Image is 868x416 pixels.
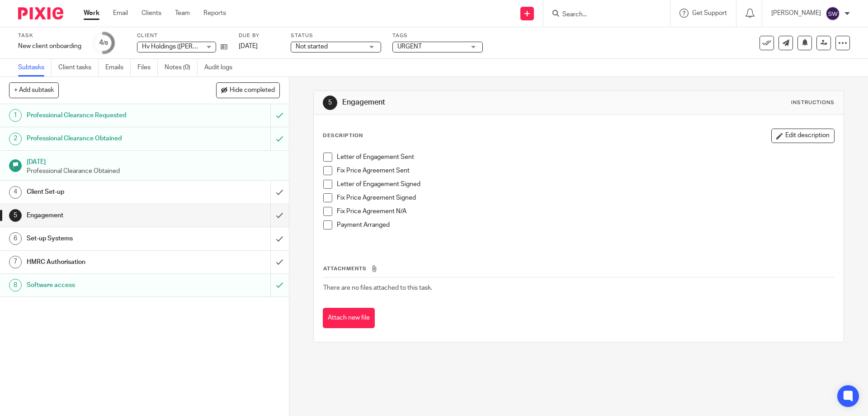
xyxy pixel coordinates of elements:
div: 4 [99,38,108,48]
a: Notes (0) [165,59,198,77]
img: Pixie [18,7,63,19]
p: Professional Clearance Obtained [27,167,280,176]
a: Audit logs [204,59,239,77]
label: Status [291,32,381,39]
div: 1 [9,109,22,122]
label: Task [18,32,81,39]
div: 8 [9,279,22,292]
a: Client tasks [58,59,99,77]
h1: Engagement [342,98,598,107]
a: Clients [142,9,161,18]
input: Search [561,11,643,19]
a: Subtasks [18,59,52,77]
small: /8 [103,41,108,46]
p: Fix Price Agreement Signed [337,193,834,202]
h1: Set-up Systems [27,232,183,245]
button: + Add subtask [9,82,59,98]
a: Files [137,59,158,77]
h1: Software access [27,278,183,292]
span: Not started [296,43,328,50]
a: Reports [203,9,226,18]
h1: Professional Clearance Requested [27,109,183,122]
div: New client onboarding [18,42,81,51]
p: Fix Price Agreement N/A [337,207,834,216]
span: There are no files attached to this task. [323,285,432,291]
div: 5 [9,209,22,222]
button: Edit description [771,129,835,143]
h1: Client Set-up [27,185,183,199]
span: Attachments [323,266,367,271]
a: Email [113,9,128,18]
span: Hide completed [230,87,275,94]
div: 7 [9,256,22,268]
h1: Professional Clearance Obtained [27,132,183,145]
span: URGENT [397,43,422,50]
button: Attach new file [323,308,375,328]
div: 2 [9,133,22,145]
img: svg%3E [826,6,840,21]
h1: [DATE] [27,155,280,167]
div: Instructions [791,99,835,106]
h1: HMRC Authorisation [27,255,183,269]
a: Emails [105,59,131,77]
h1: Engagement [27,209,183,222]
p: Letter of Engagement Signed [337,180,834,189]
p: Description [323,132,363,139]
button: Hide completed [216,82,280,98]
div: 6 [9,232,22,245]
div: 4 [9,186,22,199]
div: 5 [323,96,337,110]
a: Work [84,9,99,18]
span: Get Support [692,10,727,16]
a: Team [175,9,190,18]
label: Client [137,32,227,39]
span: [DATE] [239,43,258,49]
label: Due by [239,32,279,39]
p: Payment Arranged [337,220,834,230]
p: [PERSON_NAME] [771,9,821,18]
label: Tags [392,32,483,39]
span: Hv Holdings ([PERSON_NAME]) Ltd [142,43,241,50]
p: Fix Price Agreement Sent [337,166,834,175]
p: Letter of Engagement Sent [337,153,834,162]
